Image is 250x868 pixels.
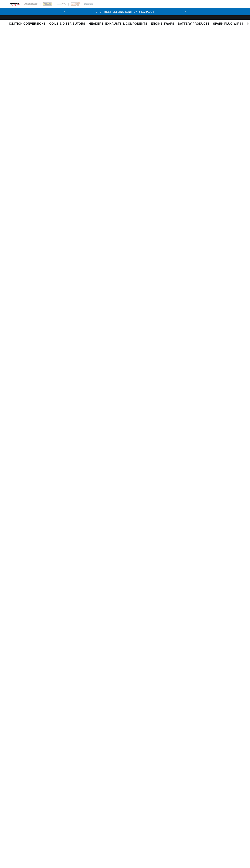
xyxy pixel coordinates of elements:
span: Ignition Conversions [9,22,46,26]
summary: Battery Products [176,20,211,28]
button: Translation missing: en.sections.announcements.next_announcement [182,8,189,15]
span: Headers, Exhausts & Components [89,22,147,26]
summary: Spark Plug Wires [211,20,245,28]
span: Coils & Distributors [49,22,85,26]
a: SHOP BEST SELLING IGNITION & EXHAUST [96,10,154,13]
button: Translation missing: en.sections.announcements.previous_announcement [61,8,68,15]
span: Engine Swaps [151,22,174,26]
span: Battery Products [178,22,209,26]
div: Announcement [68,10,182,14]
summary: Coils & Distributors [48,20,87,28]
summary: Headers, Exhausts & Components [87,20,149,28]
summary: Ignition Conversions [9,20,48,28]
span: Spark Plug Wires [213,22,243,26]
div: 1 of 2 [68,10,182,14]
summary: Engine Swaps [149,20,176,28]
